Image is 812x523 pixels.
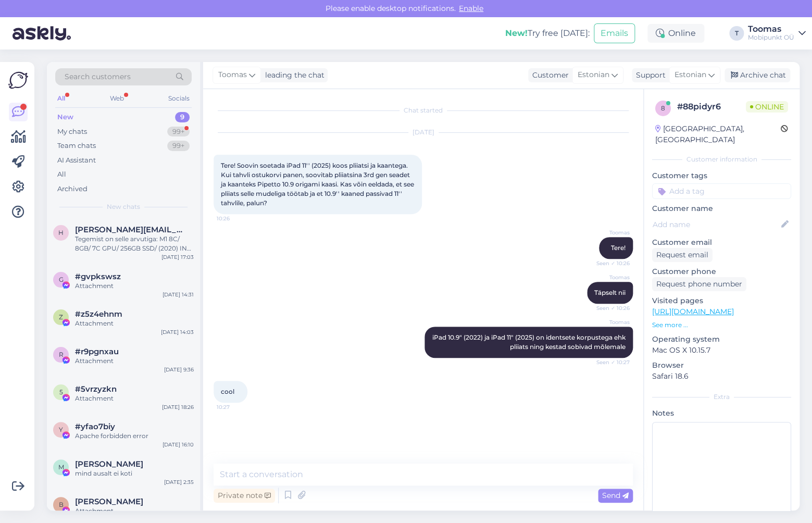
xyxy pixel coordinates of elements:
[57,141,96,151] div: Team chats
[652,295,791,306] p: Visited pages
[214,489,275,503] div: Private note
[652,266,791,277] p: Customer phone
[164,366,194,373] div: [DATE] 9:36
[746,101,788,113] span: Online
[652,334,791,345] p: Operating system
[75,422,115,431] span: #yfao7biy
[677,101,746,113] div: # 88pidyr6
[594,289,626,296] span: Täpselt nii
[75,469,194,478] div: mind ausalt ei koti
[505,28,528,38] b: New!
[75,384,117,394] span: #5vrzyzkn
[161,253,194,261] div: [DATE] 17:03
[528,70,569,81] div: Customer
[591,229,630,236] span: Toomas
[652,277,746,291] div: Request phone number
[59,276,64,283] span: g
[57,155,96,166] div: AI Assistant
[611,244,626,252] span: Tere!
[167,141,190,151] div: 99+
[75,319,194,328] div: Attachment
[163,441,194,449] div: [DATE] 16:10
[107,202,140,211] span: New chats
[632,70,666,81] div: Support
[456,4,486,13] span: Enable
[653,219,779,230] input: Add name
[58,463,64,471] span: M
[108,92,126,105] div: Web
[75,506,194,516] div: Attachment
[729,26,744,41] div: T
[652,248,713,262] div: Request email
[75,394,194,403] div: Attachment
[214,128,633,137] div: [DATE]
[505,27,590,40] div: Try free [DATE]:
[221,161,416,207] span: Tere! Soovin soetada iPad 11'' (2025) koos pliiatsi ja kaantega. Kui tahvli ostukorvi panen, soov...
[591,358,630,366] span: Seen ✓ 10:27
[652,320,791,330] p: See more ...
[57,112,73,122] div: New
[661,104,665,112] span: 8
[75,281,194,291] div: Attachment
[221,388,234,395] span: cool
[59,313,63,321] span: z
[724,68,790,82] div: Archive chat
[591,259,630,267] span: Seen ✓ 10:26
[75,347,119,356] span: #r9pgnxau
[432,333,627,351] span: iPad 10.9" (2022) ja iPad 11" (2025) on identsete korpustega ehk pliiats ning kestad sobivad mõle...
[57,169,66,180] div: All
[217,403,256,411] span: 10:27
[59,501,64,508] span: В
[164,478,194,486] div: [DATE] 2:35
[163,291,194,298] div: [DATE] 14:31
[652,183,791,199] input: Add a tag
[161,328,194,336] div: [DATE] 14:03
[75,309,122,319] span: #z5z4ehnm
[175,112,190,122] div: 9
[217,215,256,222] span: 10:26
[652,155,791,164] div: Customer information
[652,203,791,214] p: Customer name
[591,273,630,281] span: Toomas
[652,237,791,248] p: Customer email
[57,184,88,194] div: Archived
[75,356,194,366] div: Attachment
[261,70,324,81] div: leading the chat
[655,123,781,145] div: [GEOGRAPHIC_DATA], [GEOGRAPHIC_DATA]
[57,127,87,137] div: My chats
[652,170,791,181] p: Customer tags
[59,351,64,358] span: r
[58,229,64,236] span: h
[594,23,635,43] button: Emails
[652,392,791,402] div: Extra
[674,69,706,81] span: Estonian
[75,272,121,281] span: #gvpkswsz
[652,371,791,382] p: Safari 18.6
[214,106,633,115] div: Chat started
[602,491,629,500] span: Send
[652,360,791,371] p: Browser
[166,92,192,105] div: Socials
[647,24,704,43] div: Online
[748,25,806,42] a: ToomasMobipunkt OÜ
[591,318,630,326] span: Toomas
[748,33,794,42] div: Mobipunkt OÜ
[652,408,791,419] p: Notes
[162,403,194,411] div: [DATE] 18:26
[591,304,630,312] span: Seen ✓ 10:26
[75,497,143,506] span: Вадим Св
[748,25,794,33] div: Toomas
[75,225,183,234] span: hanna.seedur@gmail.com
[55,92,67,105] div: All
[578,69,609,81] span: Estonian
[75,234,194,253] div: Tegemist on selle arvutiga: M1 8C/ 8GB/ 7C GPU/ 256GB SSD/ (2020) INT · Space Gray / Grade C
[65,71,131,82] span: Search customers
[75,459,143,469] span: Martin Laandu
[59,426,63,433] span: y
[652,345,791,356] p: Mac OS X 10.15.7
[8,70,28,90] img: Askly Logo
[218,69,247,81] span: Toomas
[167,127,190,137] div: 99+
[59,388,63,396] span: 5
[75,431,194,441] div: Apache forbidden error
